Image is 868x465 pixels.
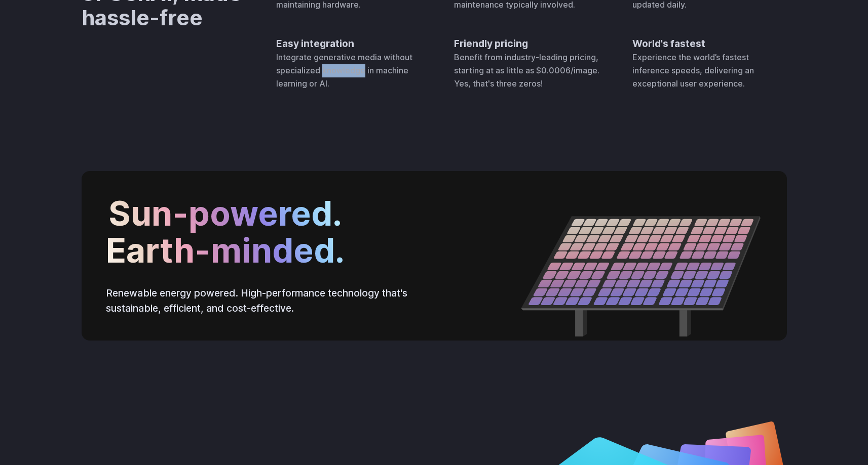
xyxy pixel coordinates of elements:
h4: Friendly pricing [454,36,608,52]
span: Benefit from industry-leading pricing, starting at as little as $0.0006/image. Yes, that's three ... [454,52,599,88]
span: Experience the world’s fastest inference speeds, delivering an exceptional user experience. [632,52,754,88]
p: Renewable energy powered. High-performance technology that's sustainable, efficient, and cost-eff... [106,285,434,316]
span: Integrate generative media without specialized knowledge in machine learning or AI. [276,52,412,88]
h4: Easy integration [276,36,430,52]
h2: Sun-powered. Earth-minded. [106,195,345,269]
h4: World's fastest [632,36,786,52]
